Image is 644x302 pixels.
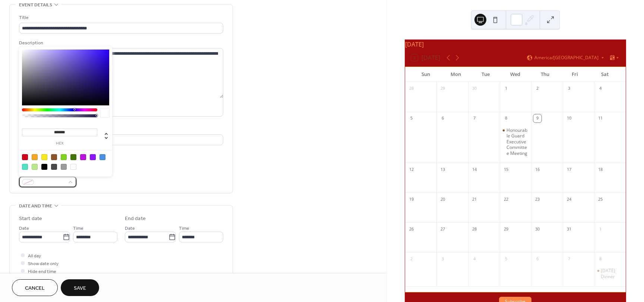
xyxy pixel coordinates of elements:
div: 2 [407,255,416,263]
label: hex [22,142,97,146]
div: 28 [470,225,479,233]
span: America/[GEOGRAPHIC_DATA] [534,55,599,60]
div: 19 [407,195,416,203]
div: #50E3C2 [22,164,28,170]
div: Location [19,125,222,133]
span: Hide end time [28,268,56,276]
div: 23 [533,195,542,203]
div: Fri [560,67,590,82]
div: Thu [530,67,560,82]
div: 11 [596,114,604,123]
div: 5 [502,255,510,263]
div: Honourable Guard Executive Committee Meeting [500,127,531,156]
div: 5 [407,114,416,123]
span: Event details [19,1,52,9]
span: Save [74,284,86,292]
div: Start date [19,215,42,223]
div: #8B572A [51,154,57,160]
div: 9 [533,114,542,123]
div: 6 [439,114,447,123]
div: 28 [407,85,416,93]
div: 2 [533,85,542,93]
div: Remembrance Day Dinner [594,268,626,279]
div: 6 [533,255,542,263]
div: 29 [439,85,447,93]
div: #F5A623 [32,154,38,160]
div: Wed [501,67,530,82]
span: Show date only [28,260,59,268]
div: End date [125,215,146,223]
div: 7 [470,114,479,123]
div: 10 [565,114,573,123]
div: 25 [596,195,604,203]
div: [DATE] [405,40,626,49]
div: Honourable Guard Executive Committee Meeting [506,127,528,156]
div: #BD10E0 [80,154,86,160]
div: 1 [596,225,604,233]
span: All day [28,252,41,260]
div: 30 [533,225,542,233]
span: Time [179,225,189,232]
span: Time [73,225,83,232]
div: 15 [502,165,510,174]
div: #417505 [70,154,76,160]
div: Title [19,14,222,22]
div: 7 [565,255,573,263]
div: #B8E986 [32,164,38,170]
div: Description [19,39,222,47]
div: 27 [439,225,447,233]
div: 4 [470,255,479,263]
div: 16 [533,165,542,174]
div: Mon [441,67,471,82]
div: Sun [411,67,441,82]
div: 13 [439,165,447,174]
div: #D0021B [22,154,28,160]
div: #4A90E2 [100,154,105,160]
div: 29 [502,225,510,233]
div: #F8E71C [41,154,47,160]
div: Sat [590,67,620,82]
div: 31 [565,225,573,233]
button: Cancel [12,279,58,296]
div: 8 [502,114,510,123]
div: #FFFFFF [70,164,76,170]
div: 22 [502,195,510,203]
div: 24 [565,195,573,203]
div: #4A4A4A [51,164,57,170]
div: 26 [407,225,416,233]
span: Date and time [19,202,52,210]
div: 3 [439,255,447,263]
div: 18 [596,165,604,174]
div: 1 [502,85,510,93]
span: Date [125,225,135,232]
div: 14 [470,165,479,174]
div: 3 [565,85,573,93]
div: 8 [596,255,604,263]
div: #000000 [41,164,47,170]
div: 20 [439,195,447,203]
div: 30 [470,85,479,93]
span: Cancel [25,284,45,292]
div: #9013FE [90,154,96,160]
span: Date [19,225,29,232]
button: Save [61,279,99,296]
div: #9B9B9B [61,164,67,170]
div: 4 [596,85,604,93]
div: [DATE] Dinner [601,268,623,279]
div: Tue [471,67,501,82]
div: 21 [470,195,479,203]
div: #7ED321 [61,154,67,160]
div: 17 [565,165,573,174]
div: 12 [407,165,416,174]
